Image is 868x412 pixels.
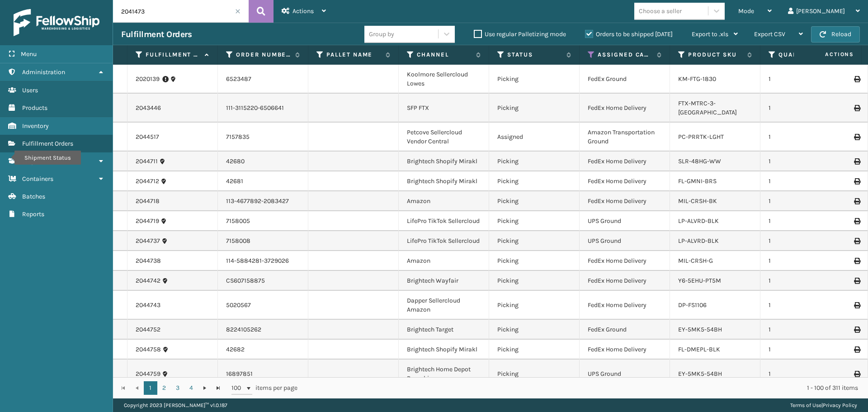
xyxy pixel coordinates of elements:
[678,346,720,353] a: FL-DMEPL-BLK
[854,76,859,82] i: Print Label
[760,251,851,271] td: 1
[678,370,722,378] a: EY-5MK5-54BH
[146,51,200,59] label: Fulfillment Order Id
[598,51,652,59] label: Assigned Carrier Service
[489,191,580,211] td: Picking
[489,271,580,291] td: Picking
[399,340,489,360] td: Brightech Shopify Mirakl
[136,104,161,113] a: 2043446
[760,211,851,231] td: 1
[760,152,851,171] td: 1
[136,256,161,265] a: 2044738
[218,191,308,211] td: 113-4677892-2083427
[854,371,859,377] i: Print Label
[580,65,670,94] td: FedEx Ground
[136,177,159,186] a: 2044712
[136,133,159,142] a: 2044517
[22,140,73,147] span: Fulfillment Orders
[218,271,308,291] td: CS607158875
[688,51,743,59] label: Product SKU
[585,30,673,38] label: Orders to be shipped [DATE]
[760,231,851,251] td: 1
[507,51,562,59] label: Status
[489,251,580,271] td: Picking
[854,346,859,353] i: Print Label
[399,251,489,271] td: Amazon
[580,251,670,271] td: FedEx Home Delivery
[417,51,472,59] label: Channel
[201,384,208,392] span: Go to the next page
[218,152,308,171] td: 42680
[136,345,161,354] a: 2044758
[14,9,99,36] img: logo
[760,65,851,94] td: 1
[489,231,580,251] td: Picking
[218,171,308,191] td: 42681
[639,6,682,16] div: Choose a seller
[854,178,859,185] i: Print Label
[399,94,489,123] td: SFP FTX
[580,171,670,191] td: FedEx Home Delivery
[218,291,308,320] td: 5020567
[489,211,580,231] td: Picking
[760,271,851,291] td: 1
[22,175,53,183] span: Containers
[136,157,158,166] a: 2044711
[692,30,728,38] span: Export to .xls
[399,231,489,251] td: LifePro TikTok Sellercloud
[218,251,308,271] td: 114-5884281-3729026
[760,340,851,360] td: 1
[399,360,489,388] td: Brightech Home Depot Dropship
[489,171,580,191] td: Picking
[778,51,833,59] label: Quantity
[136,237,160,246] a: 2044737
[678,75,716,83] a: KM-FTG-1830
[580,340,670,360] td: FedEx Home Delivery
[760,94,851,123] td: 1
[22,122,49,130] span: Inventory
[760,360,851,388] td: 1
[218,123,308,152] td: 7157835
[198,381,212,395] a: Go to the next page
[136,75,160,84] a: 2020139
[310,384,858,393] div: 1 - 100 of 311 items
[678,177,717,185] a: FL-GMNI-BRS
[678,257,713,265] a: MIL-CRSH-G
[218,65,308,94] td: 6523487
[124,398,227,412] p: Copyright 2023 [PERSON_NAME]™ v 1.0.187
[678,157,721,165] a: SLR-48HG-WW
[854,327,859,333] i: Print Label
[580,211,670,231] td: UPS Ground
[22,210,44,218] span: Reports
[854,258,859,264] i: Print Label
[580,271,670,291] td: FedEx Home Delivery
[790,398,857,412] div: |
[121,29,192,40] h3: Fulfillment Orders
[399,320,489,340] td: Brightech Target
[738,7,754,15] span: Mode
[21,50,37,58] span: Menu
[678,217,719,225] a: LP-ALVRD-BLK
[399,171,489,191] td: Brightech Shopify Mirakl
[136,276,160,285] a: 2044742
[754,30,785,38] span: Export CSV
[399,65,489,94] td: Koolmore Sellercloud Lowes
[760,171,851,191] td: 1
[489,320,580,340] td: Picking
[399,123,489,152] td: Petcove Sellercloud Vendor Central
[218,211,308,231] td: 7158005
[144,381,157,395] a: 1
[22,157,70,165] span: Shipment Status
[760,291,851,320] td: 1
[489,94,580,123] td: Picking
[678,99,737,116] a: FTX-MTRC-3-[GEOGRAPHIC_DATA]
[474,30,566,38] label: Use regular Palletizing mode
[212,381,225,395] a: Go to the last page
[489,123,580,152] td: Assigned
[157,381,171,395] a: 2
[399,271,489,291] td: Brightech Wayfair
[136,301,160,310] a: 2044743
[678,133,724,141] a: PC-PRRTK-LGHT
[580,94,670,123] td: FedEx Home Delivery
[22,193,45,200] span: Batches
